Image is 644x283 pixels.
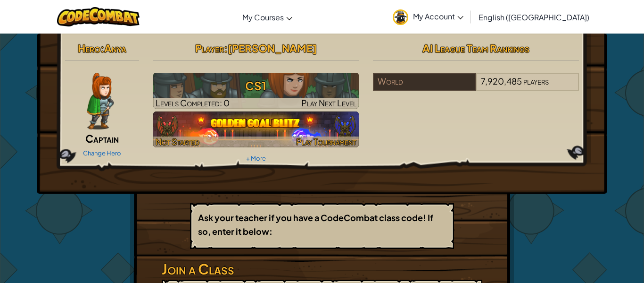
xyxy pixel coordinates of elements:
[156,136,199,147] span: Not Started
[78,42,100,55] span: Hero
[228,42,317,55] span: [PERSON_NAME]
[373,82,579,93] a: World7,920,485players
[413,11,463,21] span: My Account
[238,4,297,30] a: My Courses
[153,111,359,147] img: Golden Goal
[162,258,482,280] h3: Join a Class
[296,136,356,147] span: Play Tournament
[57,7,140,26] img: CodeCombat logo
[83,149,121,157] a: Change Hero
[224,42,228,55] span: :
[87,73,114,129] img: captain-pose.png
[156,97,230,108] span: Levels Completed: 0
[422,42,529,55] span: AI League Team Rankings
[393,9,408,25] img: avatar
[479,12,589,22] span: English ([GEOGRAPHIC_DATA])
[481,76,522,86] span: 7,920,485
[153,111,359,147] a: Not StartedPlay Tournament
[153,73,359,109] img: CS1
[85,132,119,145] span: Captain
[388,2,468,32] a: My Account
[246,154,266,162] a: + More
[104,42,126,55] span: Anya
[153,75,359,96] h3: CS1
[153,73,359,109] a: Play Next Level
[373,73,476,91] div: World
[242,12,284,22] span: My Courses
[198,212,433,237] b: Ask your teacher if you have a CodeCombat class code! If so, enter it below:
[523,76,549,86] span: players
[100,42,104,55] span: :
[195,42,224,55] span: Player
[301,97,356,108] span: Play Next Level
[474,4,594,30] a: English ([GEOGRAPHIC_DATA])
